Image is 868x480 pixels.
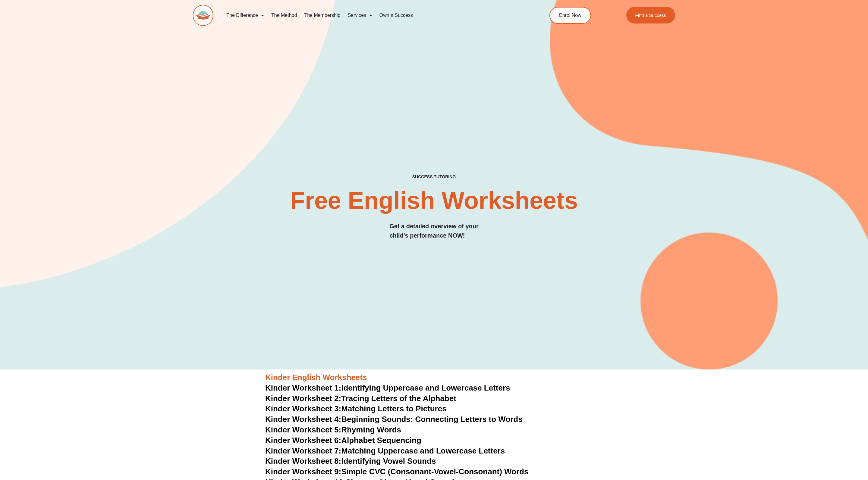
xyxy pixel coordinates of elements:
[389,222,479,240] h3: Get a detailed overview of your child's performance NOW!
[626,7,675,23] a: Find a Success
[265,415,341,424] span: Kinder Worksheet 4:
[268,8,300,22] a: The Method
[300,8,344,22] a: The Membership
[265,446,341,455] span: Kinder Worksheet 7:
[265,425,341,434] span: Kinder Worksheet 5:
[265,425,401,434] a: Kinder Worksheet 5:Rhyming Words
[265,467,341,476] span: Kinder Worksheet 9:
[559,13,581,18] span: Enrol Now
[265,383,341,392] span: Kinder Worksheet 1:
[265,446,505,455] a: Kinder Worksheet 7:Matching Uppercase and Lowercase Letters
[635,13,666,17] span: Find a Success
[265,394,456,403] a: Kinder Worksheet 2:Tracing Letters of the Alphabet
[265,372,603,383] h3: Kinder English Worksheets
[265,404,341,413] span: Kinder Worksheet 3:
[223,8,522,22] nav: Menu
[265,457,436,466] a: Kinder Worksheet 8:Identifying Vowel Sounds
[265,436,341,445] span: Kinder Worksheet 6:
[265,457,341,466] span: Kinder Worksheet 8:
[549,7,591,24] a: Enrol Now
[265,436,421,445] a: Kinder Worksheet 6:Alphabet Sequencing
[265,394,341,403] span: Kinder Worksheet 2:
[376,8,417,22] a: Own a Success
[363,174,505,179] h4: SUCCESS TUTORING​
[265,467,528,476] a: Kinder Worksheet 9:Simple CVC (Consonant-Vowel-Consonant) Words
[223,8,268,22] a: The Difference
[265,404,447,413] a: Kinder Worksheet 3:Matching Letters to Pictures
[265,383,510,392] a: Kinder Worksheet 1:Identifying Uppercase and Lowercase Letters
[344,8,376,22] a: Services
[275,189,593,213] h2: Free English Worksheets​
[265,415,523,424] a: Kinder Worksheet 4:Beginning Sounds: Connecting Letters to Words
